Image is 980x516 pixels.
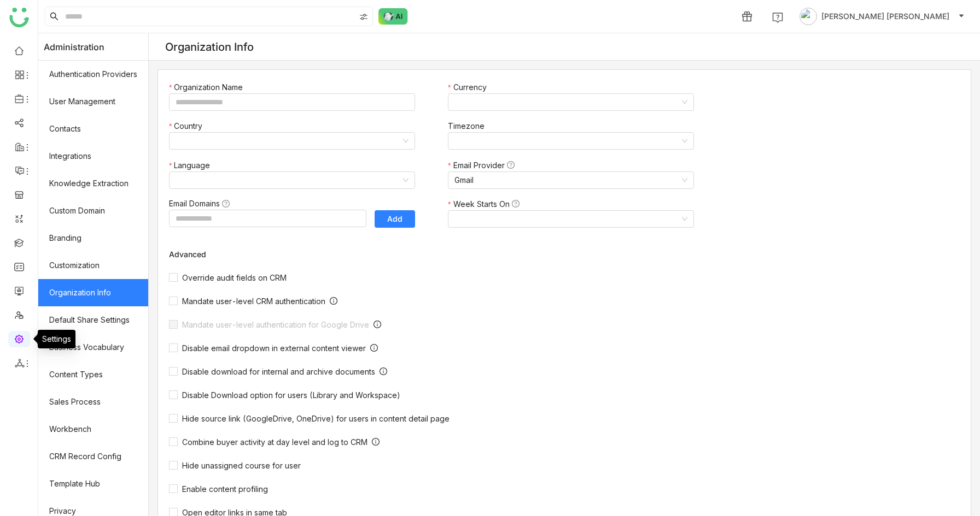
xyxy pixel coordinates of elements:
[165,40,254,54] div: Organization Info
[178,484,272,494] span: Enable content profiling
[378,8,408,25] img: ask-buddy-normal.svg
[9,8,29,27] img: logo
[821,10,949,22] span: [PERSON_NAME] [PERSON_NAME]
[797,8,967,25] button: [PERSON_NAME] [PERSON_NAME]
[178,273,291,282] span: Override audit fields on CRM
[178,296,330,306] span: Mandate user-level CRM authentication
[387,213,402,224] span: Add
[38,470,148,497] a: Template Hub
[38,279,148,306] a: Organization Info
[38,334,148,361] a: Business Vocabulary
[38,443,148,470] a: CRM Record Config
[38,224,148,252] a: Branding
[178,343,370,353] span: Disable email dropdown in external content viewer
[38,197,148,224] a: Custom Domain
[448,120,490,132] label: Timezone
[38,388,148,416] a: Sales Process
[448,81,492,93] label: Currency
[38,252,148,279] a: Customization
[375,210,415,228] button: Add
[38,306,148,334] a: Default Share Settings
[448,159,520,171] label: Email Provider
[38,115,148,143] a: Contacts
[178,390,405,400] span: Disable Download option for users (Library and Workspace)
[772,12,783,23] img: help.svg
[38,88,148,115] a: User Management
[454,172,687,188] nz-select-item: Gmail
[38,61,148,88] a: Authentication Providers
[178,437,372,447] span: Combine buyer activity at day level and log to CRM
[38,330,75,348] div: Settings
[44,33,104,61] span: Administration
[169,120,208,132] label: Country
[38,170,148,197] a: Knowledge Extraction
[169,198,235,210] label: Email Domains
[38,143,148,170] a: Integrations
[178,367,380,376] span: Disable download for internal and archive documents
[38,416,148,443] a: Workbench
[359,13,368,21] img: search-type.svg
[178,414,454,423] span: Hide source link (GoogleDrive, OneDrive) for users in content detail page
[38,361,148,388] a: Content Types
[169,250,716,259] div: Advanced
[178,320,374,329] span: Mandate user-level authentication for Google Drive
[169,159,215,171] label: Language
[169,81,248,93] label: Organization Name
[178,461,305,470] span: Hide unassigned course for user
[448,198,524,210] label: Week Starts On
[800,8,817,25] img: avatar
